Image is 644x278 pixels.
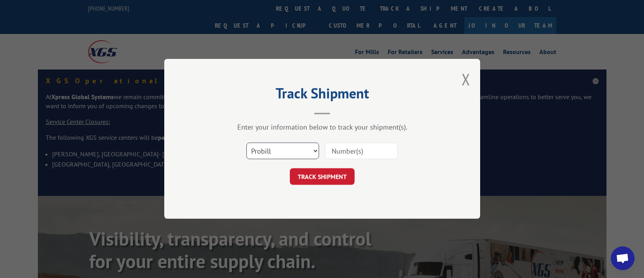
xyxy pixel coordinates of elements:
button: Close modal [462,69,470,90]
a: Open chat [611,246,635,270]
div: Enter your information below to track your shipment(s). [204,123,441,132]
h2: Track Shipment [204,88,441,103]
button: TRACK SHIPMENT [290,169,355,185]
input: Number(s) [325,143,398,160]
